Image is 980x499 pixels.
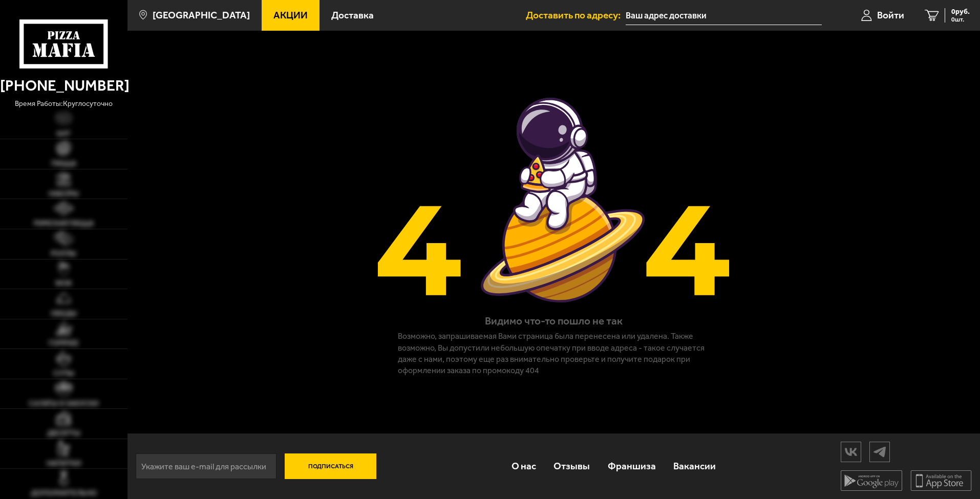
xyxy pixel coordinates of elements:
[951,8,970,15] span: 0 руб.
[870,443,889,461] img: tg
[503,449,545,483] a: О нас
[485,313,623,328] h1: Видимо что-то пошло не так
[331,10,374,20] span: Доставка
[273,10,308,20] span: Акции
[56,130,71,138] span: Хит
[53,370,74,377] span: Супы
[51,160,76,167] span: Пицца
[951,16,970,23] span: 0 шт.
[665,449,725,483] a: Вакансии
[375,91,732,310] img: Страница не найдена
[31,489,97,497] span: Дополнительно
[545,449,599,483] a: Отзывы
[49,190,79,198] span: Наборы
[29,400,98,407] span: Салаты и закуски
[841,443,861,461] img: vk
[51,310,77,317] span: Обеды
[49,339,79,347] span: Горячее
[285,453,376,479] button: Подписаться
[153,10,250,20] span: [GEOGRAPHIC_DATA]
[55,279,72,287] span: WOK
[626,6,822,25] input: Ваш адрес доставки
[398,331,710,376] p: Возможно, запрашиваемая Вами страница была перенесена или удалена. Также возможно, Вы допустили н...
[47,460,81,467] span: Напитки
[47,429,80,437] span: Десерты
[136,453,276,479] input: Укажите ваш e-mail для рассылки
[34,220,94,227] span: Римская пицца
[51,250,76,257] span: Роллы
[877,10,904,20] span: Войти
[599,449,665,483] a: Франшиза
[526,10,626,20] span: Доставить по адресу:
